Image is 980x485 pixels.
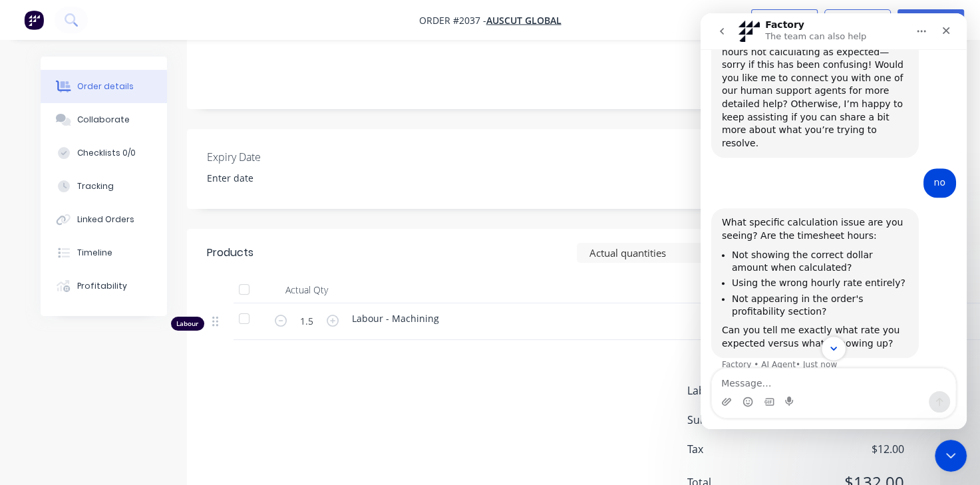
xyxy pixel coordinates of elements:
div: Factory says… [11,195,255,374]
button: Emoji picker [42,383,53,394]
div: Linked Orders [77,214,134,226]
li: Not showing the correct dollar amount when calculated? [31,236,208,260]
iframe: Intercom live chat [935,440,967,472]
div: Labour [171,317,204,331]
div: Collaborate [77,114,130,126]
span: $12.00 [805,441,903,457]
div: Timeline [77,247,112,259]
div: Can you tell me exactly what rate you expected versus what's showing up? [21,311,208,337]
button: Profitability [41,269,167,303]
div: Checklists 0/0 [77,147,136,159]
div: Marshall says… [11,155,255,195]
div: Tracking [77,180,114,192]
span: Sub total [687,412,806,428]
span: Tax [687,441,806,457]
button: Upload attachment [21,383,31,394]
button: Collaborate [41,103,167,136]
button: Edit Order [898,9,964,29]
label: Expiry Date [207,149,373,165]
button: Gif picker [63,383,74,394]
div: Actual Qty [267,277,347,303]
div: Factory • AI Agent • Just now [21,347,136,355]
button: Close [751,9,818,29]
button: Checklists 0/0 [41,136,167,170]
div: Products [207,245,253,261]
button: Tracking [41,170,167,203]
div: no [223,155,255,184]
button: Timeline [41,236,167,269]
span: Labour [687,383,806,399]
div: no [234,163,245,176]
button: Order details [41,70,167,103]
div: Just checking in to see if you’re still having trouble with the timesheet hours not calculating a... [21,6,208,136]
button: Send a message… [228,378,249,399]
input: Enter date [198,168,363,188]
div: What specific calculation issue are you seeing? Are the timesheet hours: [21,203,208,229]
div: What specific calculation issue are you seeing? Are the timesheet hours:Not showing the correct d... [11,195,218,345]
button: Linked Orders [41,203,167,236]
button: Scroll to bottom [120,323,145,347]
span: Labour - Machining [352,312,439,325]
div: Order details [77,81,134,92]
iframe: Intercom live chat [701,13,967,429]
div: Notes [207,30,920,43]
button: Options [824,9,891,31]
span: Order #2037 - [419,14,486,27]
li: Not appearing in the order's profitability section? [31,279,208,304]
li: Using the wrong hourly rate entirely? [31,263,208,276]
button: Start recording [84,383,95,394]
textarea: Message… [11,355,255,378]
div: Profitability [77,280,127,292]
a: AusCut Global [486,14,562,27]
img: Factory [24,10,44,30]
